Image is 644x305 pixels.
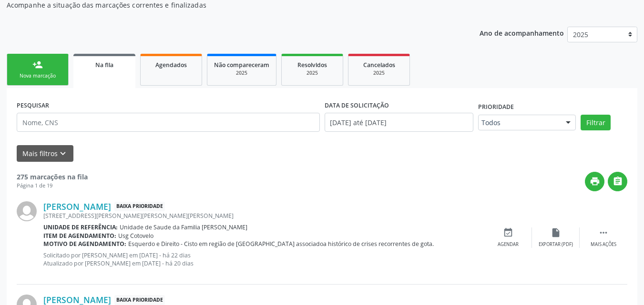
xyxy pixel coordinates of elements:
[590,176,600,187] i: print
[17,172,88,181] strong: 275 marcações na fila
[585,172,604,191] button: print
[480,27,564,39] p: Ano de acompanhamento
[355,69,403,77] div: 2025
[14,72,61,79] div: Nova marcação
[114,295,165,305] span: Baixa Prioridade
[43,232,116,240] b: Item de agendamento:
[478,100,514,115] label: Prioridade
[539,241,573,248] div: Exportar (PDF)
[498,241,519,248] div: Agendar
[325,113,474,132] input: Selecione um intervalo
[17,201,37,221] img: img
[17,145,73,162] button: Mais filtroskeyboard_arrow_down
[551,227,561,238] i: insert_drive_file
[17,98,49,113] label: PESQUISAR
[214,69,269,77] div: 2025
[43,201,111,212] a: [PERSON_NAME]
[95,61,113,69] span: Na fila
[32,59,43,70] div: person_add
[503,227,513,238] i: event_available
[118,232,153,240] span: Usg Cotovelo
[581,115,611,131] button: Filtrar
[43,251,484,267] p: Solicitado por [PERSON_NAME] em [DATE] - há 22 dias Atualizado por [PERSON_NAME] em [DATE] - há 2...
[608,172,627,191] button: 
[598,227,609,238] i: 
[297,61,327,69] span: Resolvidos
[325,98,389,113] label: DATA DE SOLICITAÇÃO
[17,113,320,132] input: Nome, CNS
[128,240,434,248] span: Esquerdo e Direito - Cisto em região de [GEOGRAPHIC_DATA] associadoa histórico de crises recorren...
[214,61,269,69] span: Não compareceram
[58,148,68,159] i: keyboard_arrow_down
[43,212,484,220] div: [STREET_ADDRESS][PERSON_NAME][PERSON_NAME][PERSON_NAME]
[43,240,126,248] b: Motivo de agendamento:
[43,295,111,305] a: [PERSON_NAME]
[17,182,88,190] div: Página 1 de 19
[591,241,616,248] div: Mais ações
[43,223,118,231] b: Unidade de referência:
[155,61,187,69] span: Agendados
[288,69,336,77] div: 2025
[114,202,165,212] span: Baixa Prioridade
[120,223,247,231] span: Unidade de Saude da Familia [PERSON_NAME]
[613,176,623,187] i: 
[363,61,395,69] span: Cancelados
[481,118,556,128] span: Todos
